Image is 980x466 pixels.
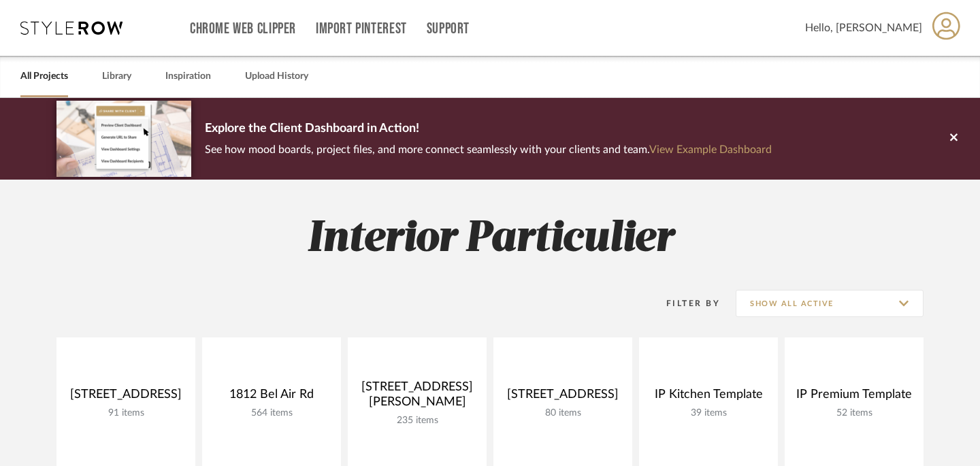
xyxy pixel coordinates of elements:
[213,407,330,419] div: 564 items
[205,118,772,140] p: Explore the Client Dashboard in Action!
[190,23,296,35] a: Chrome Web Clipper
[359,380,476,415] div: [STREET_ADDRESS][PERSON_NAME]
[504,387,621,407] div: [STREET_ADDRESS]
[67,387,184,407] div: [STREET_ADDRESS]
[796,387,913,407] div: IP Premium Template
[650,387,767,407] div: IP Kitchen Template
[796,407,913,419] div: 52 items
[649,144,772,155] a: View Example Dashboard
[650,407,767,419] div: 39 items
[165,67,211,86] a: Inspiration
[504,407,621,419] div: 80 items
[20,67,68,86] a: All Projects
[102,67,131,86] a: Library
[359,415,476,427] div: 235 items
[213,387,330,407] div: 1812 Bel Air Rd
[316,23,407,35] a: Import Pinterest
[805,20,922,36] span: Hello, [PERSON_NAME]
[67,407,184,419] div: 91 items
[649,297,720,310] div: Filter By
[56,101,191,176] img: d5d033c5-7b12-40c2-a960-1ecee1989c38.png
[427,23,470,35] a: Support
[205,140,772,159] p: See how mood boards, project files, and more connect seamlessly with your clients and team.
[245,67,308,86] a: Upload History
